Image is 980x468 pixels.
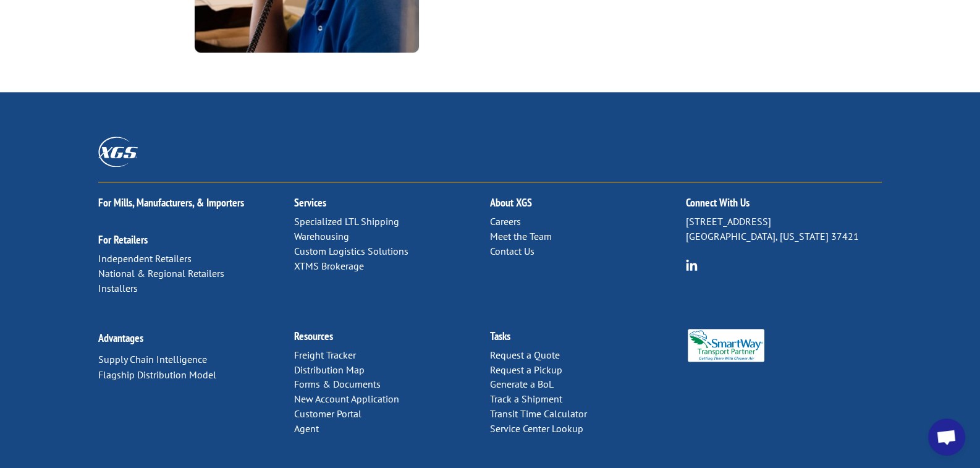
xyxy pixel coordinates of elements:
[490,364,562,376] a: Request a Pickup
[490,230,552,242] a: Meet the Team
[98,137,138,167] img: XGS_Logos_ALL_2024_All_White
[294,245,408,257] a: Custom Logistics Solutions
[490,245,534,257] a: Contact Us
[98,282,138,294] a: Installers
[294,260,364,272] a: XTMS Brokerage
[294,230,349,242] a: Warehousing
[294,422,319,435] a: Agent
[686,259,698,271] img: group-6
[490,331,686,348] h2: Tasks
[98,368,216,381] a: Flagship Distribution Model
[490,393,562,405] a: Track a Shipment
[928,419,965,456] div: Open chat
[98,252,192,265] a: Independent Retailers
[686,329,766,362] img: Smartway_Logo
[294,364,365,376] a: Distribution Map
[294,349,356,361] a: Freight Tracker
[98,267,224,279] a: National & Regional Retailers
[294,329,333,343] a: Resources
[98,331,143,345] a: Advantages
[294,393,399,405] a: New Account Application
[490,422,583,435] a: Service Center Lookup
[686,197,882,215] h2: Connect With Us
[98,353,207,365] a: Supply Chain Intelligence
[294,195,326,210] a: Services
[294,215,399,228] a: Specialized LTL Shipping
[490,349,560,361] a: Request a Quote
[490,378,554,390] a: Generate a BoL
[490,195,532,210] a: About XGS
[686,215,882,244] p: [STREET_ADDRESS] [GEOGRAPHIC_DATA], [US_STATE] 37421
[294,378,381,390] a: Forms & Documents
[490,407,587,420] a: Transit Time Calculator
[490,215,521,228] a: Careers
[294,407,361,420] a: Customer Portal
[98,232,148,247] a: For Retailers
[98,195,244,210] a: For Mills, Manufacturers, & Importers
